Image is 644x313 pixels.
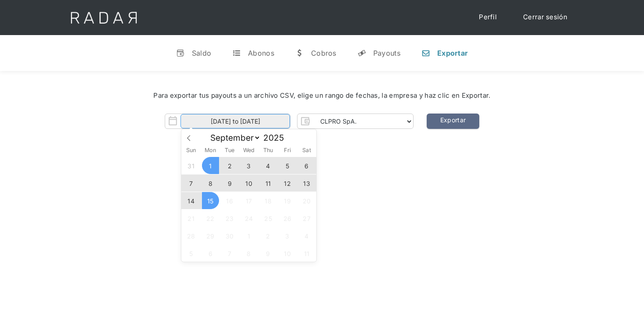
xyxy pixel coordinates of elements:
[241,157,258,174] span: September 3, 2025
[427,114,479,129] a: Exportar
[239,148,258,153] span: Wed
[202,157,219,174] span: September 1, 2025
[192,49,212,57] div: Saldo
[295,49,304,57] div: w
[248,49,274,57] div: Abonos
[260,174,277,192] span: September 11, 2025
[298,174,315,192] span: September 13, 2025
[373,49,400,57] div: Payouts
[260,210,277,227] span: September 25, 2025
[260,157,277,174] span: September 4, 2025
[421,49,430,57] div: n
[183,157,200,174] span: August 31, 2025
[221,210,238,227] span: September 23, 2025
[278,148,297,153] span: Fri
[183,245,200,262] span: October 5, 2025
[202,245,219,262] span: October 6, 2025
[221,174,238,192] span: September 9, 2025
[183,210,200,227] span: September 21, 2025
[260,227,277,244] span: October 2, 2025
[298,192,315,209] span: September 20, 2025
[181,148,201,153] span: Sun
[202,174,219,192] span: September 8, 2025
[279,245,296,262] span: October 10, 2025
[279,174,296,192] span: September 12, 2025
[279,192,296,209] span: September 19, 2025
[201,148,220,153] span: Mon
[514,9,576,26] a: Cerrar sesión
[298,227,315,244] span: October 4, 2025
[202,227,219,244] span: September 29, 2025
[241,192,258,209] span: September 17, 2025
[220,148,239,153] span: Tue
[183,192,200,209] span: September 14, 2025
[221,192,238,209] span: September 16, 2025
[258,148,278,153] span: Thu
[261,133,292,143] input: Year
[260,245,277,262] span: October 9, 2025
[298,245,315,262] span: October 11, 2025
[183,174,200,192] span: September 7, 2025
[279,210,296,227] span: September 26, 2025
[26,91,618,101] div: Para exportar tus payouts a un archivo CSV, elige un rango de fechas, la empresa y haz clic en Ex...
[221,157,238,174] span: September 2, 2025
[241,210,258,227] span: September 24, 2025
[206,132,261,143] select: Month
[241,174,258,192] span: September 10, 2025
[202,210,219,227] span: September 22, 2025
[221,245,238,262] span: October 7, 2025
[279,227,296,244] span: October 3, 2025
[232,49,241,57] div: t
[221,227,238,244] span: September 30, 2025
[183,227,200,244] span: September 28, 2025
[297,148,316,153] span: Sat
[176,49,185,57] div: v
[437,49,468,57] div: Exportar
[260,192,277,209] span: September 18, 2025
[202,192,219,209] span: September 15, 2025
[298,157,315,174] span: September 6, 2025
[470,9,506,26] a: Perfil
[165,114,414,129] form: Form
[279,157,296,174] span: September 5, 2025
[298,210,315,227] span: September 27, 2025
[241,227,258,244] span: October 1, 2025
[241,245,258,262] span: October 8, 2025
[357,49,366,57] div: y
[311,49,336,57] div: Cobros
